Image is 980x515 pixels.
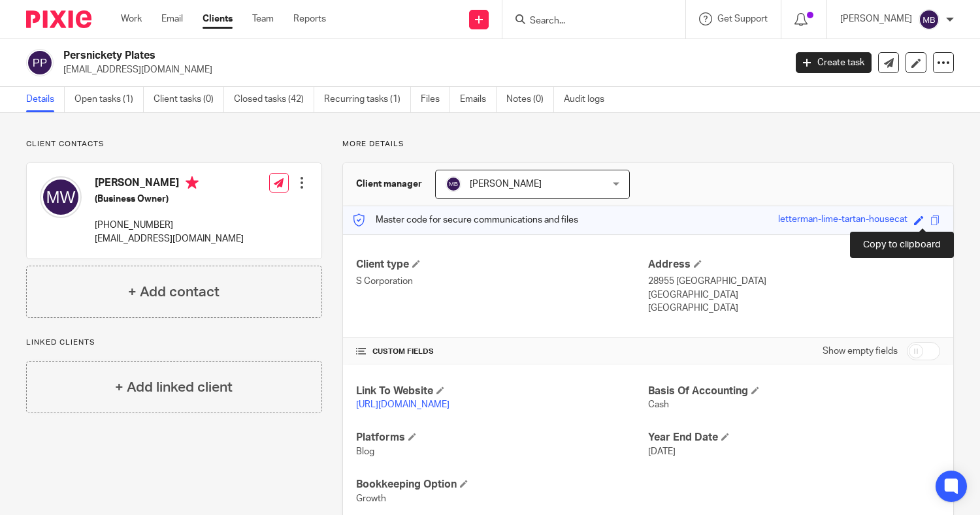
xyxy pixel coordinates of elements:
[356,258,648,272] h4: Client type
[356,347,648,357] h4: CUSTOM FIELDS
[234,87,314,112] a: Closed tasks (42)
[470,179,542,189] span: [PERSON_NAME]
[154,87,224,112] a: Client tasks (0)
[115,377,233,398] h4: + Add linked client
[796,52,872,73] a: Create task
[95,232,244,245] p: [EMAIL_ADDRESS][DOMAIN_NAME]
[356,494,386,503] span: Growth
[324,87,411,112] a: Recurring tasks (1)
[648,275,940,288] p: 28955 [GEOGRAPHIC_DATA]
[356,178,422,191] h3: Client manager
[919,9,939,30] img: svg%3E
[26,10,91,28] img: Pixie
[74,87,144,112] a: Open tasks (1)
[648,302,940,315] p: [GEOGRAPHIC_DATA]
[648,400,669,409] span: Cash
[203,12,233,25] a: Clients
[121,12,142,25] a: Work
[95,193,244,206] h5: (Business Owner)
[95,176,244,193] h4: [PERSON_NAME]
[446,176,461,192] img: svg%3E
[26,87,65,112] a: Details
[353,213,578,226] p: Master code for secure communications and files
[186,176,199,189] i: Primary
[128,282,220,302] h4: + Add contact
[356,431,648,445] h4: Platforms
[293,12,326,25] a: Reports
[342,139,954,149] p: More details
[26,139,322,149] p: Client contacts
[648,447,676,456] span: [DATE]
[648,384,940,398] h4: Basis Of Accounting
[648,431,940,445] h4: Year End Date
[506,87,554,112] a: Notes (0)
[529,16,646,27] input: Search
[40,176,82,218] img: svg%3E
[252,12,274,25] a: Team
[356,384,648,398] h4: Link To Website
[356,447,374,456] span: Blog
[840,12,912,25] p: [PERSON_NAME]
[778,213,907,228] div: letterman-lime-tartan-housecat
[460,87,497,112] a: Emails
[648,289,940,302] p: [GEOGRAPHIC_DATA]
[63,63,776,76] p: [EMAIL_ADDRESS][DOMAIN_NAME]
[421,87,450,112] a: Files
[648,258,940,272] h4: Address
[823,345,898,358] label: Show empty fields
[356,478,648,492] h4: Bookkeeping Option
[161,12,183,25] a: Email
[26,49,54,76] img: svg%3E
[26,337,322,348] p: Linked clients
[95,219,244,232] p: [PHONE_NUMBER]
[564,87,614,112] a: Audit logs
[717,14,768,23] span: Get Support
[356,275,648,288] p: S Corporation
[63,49,634,63] h2: Persnickety Plates
[356,400,449,409] a: [URL][DOMAIN_NAME]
